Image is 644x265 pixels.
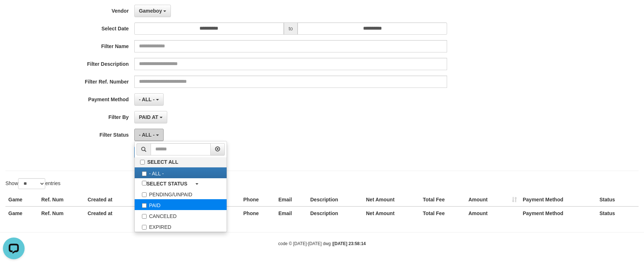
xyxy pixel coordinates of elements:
[139,97,155,102] span: - ALL -
[5,178,60,189] label: Show entries
[307,206,363,220] th: Description
[597,193,639,206] th: Status
[139,114,158,120] span: PAID AT
[363,206,420,220] th: Net Amount
[85,193,148,206] th: Created at
[135,210,227,221] label: CANCELED
[85,206,148,220] th: Created at
[135,221,227,232] label: EXPIRED
[466,206,520,220] th: Amount
[142,203,147,208] input: PAID
[5,206,38,220] th: Game
[139,132,155,138] span: - ALL -
[307,193,363,206] th: Description
[278,241,366,246] small: code © [DATE]-[DATE] dwg |
[139,8,162,14] span: Gameboy
[18,178,45,189] select: Showentries
[5,193,38,206] th: Game
[134,93,164,106] button: - ALL -
[240,206,275,220] th: Phone
[38,193,85,206] th: Ref. Num
[142,192,147,197] input: PENDING/UNPAID
[597,206,639,220] th: Status
[135,199,227,210] label: PAID
[520,193,597,206] th: Payment Method
[134,111,167,123] button: PAID AT
[135,188,227,199] label: PENDING/UNPAID
[38,206,85,220] th: Ref. Num
[520,206,597,220] th: Payment Method
[147,181,188,187] b: SELECT STATUS
[142,225,147,230] input: EXPIRED
[420,206,466,220] th: Total Fee
[333,241,366,246] strong: [DATE] 23:58:14
[240,193,275,206] th: Phone
[134,129,164,141] button: - ALL -
[140,160,145,164] input: SELECT ALL
[142,214,147,219] input: CANCELED
[135,167,227,178] label: - ALL -
[135,157,227,167] label: SELECT ALL
[134,5,171,17] button: Gameboy
[135,178,227,188] a: SELECT STATUS
[142,171,147,176] input: - ALL -
[466,193,520,206] th: Amount
[420,193,466,206] th: Total Fee
[275,206,307,220] th: Email
[3,3,25,25] button: Open LiveChat chat widget
[142,181,147,185] input: SELECT STATUS
[275,193,307,206] th: Email
[363,193,420,206] th: Net Amount
[284,22,298,35] span: to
